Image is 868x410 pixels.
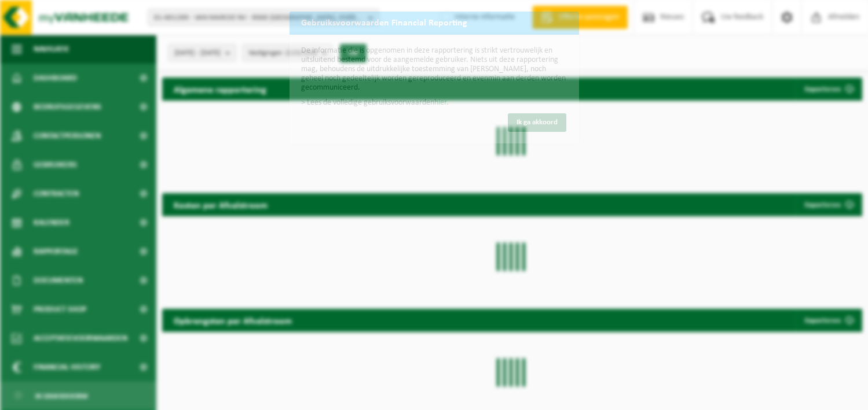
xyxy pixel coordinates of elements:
[290,12,479,34] h2: Gebruiksvoorwaarden Financial Reporting
[434,98,446,107] a: hier
[301,46,567,93] p: De informatie die is opgenomen in deze rapportering is strikt vertrouwelijk en uitsluitend bestem...
[508,113,566,132] button: Ik ga akkoord
[517,119,558,126] span: Ik ga akkoord
[301,98,567,108] p: > Lees de volledige gebruiksvoorwaarden .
